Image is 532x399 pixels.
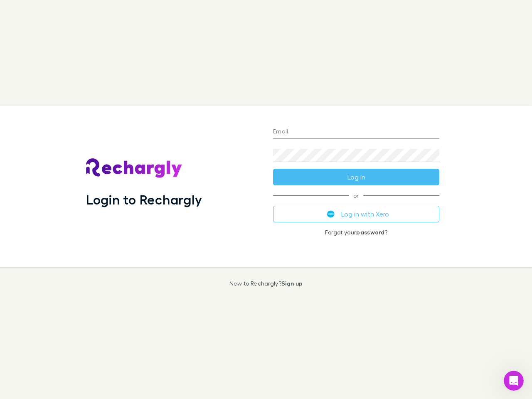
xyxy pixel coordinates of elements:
p: Forgot your ? [273,229,439,236]
span: or [273,195,439,196]
button: Log in [273,169,439,185]
img: Xero's logo [327,210,335,218]
a: password [356,229,384,236]
h1: Login to Rechargly [86,192,202,207]
img: Rechargly's Logo [86,158,182,178]
button: Log in with Xero [273,206,439,222]
a: Sign up [281,280,303,287]
p: New to Rechargly? [229,280,303,287]
iframe: Intercom live chat [504,371,524,391]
